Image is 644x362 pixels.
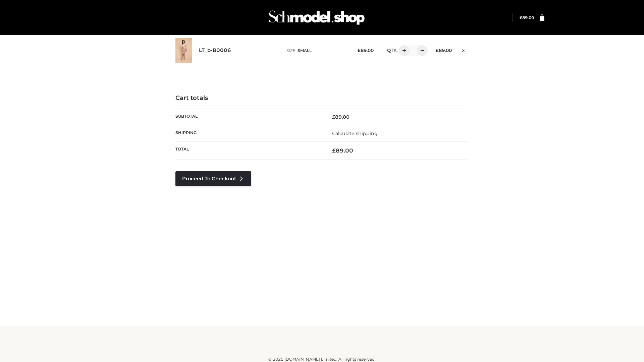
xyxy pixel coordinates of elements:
a: £89.00 [520,15,534,20]
span: £ [358,48,361,53]
a: LT_b-B0006 [199,47,231,54]
a: Remove this item [459,45,469,54]
th: Subtotal [175,109,322,125]
span: £ [332,147,336,154]
a: Proceed to Checkout [175,171,251,186]
bdi: 89.00 [358,48,374,53]
bdi: 89.00 [332,147,353,154]
img: Schmodel Admin 964 [266,4,367,31]
span: £ [332,114,335,120]
bdi: 89.00 [520,15,534,20]
th: Shipping [175,125,322,141]
th: Total [175,142,322,160]
div: QTY: [380,45,425,56]
h4: Cart totals [175,95,469,102]
a: Calculate shipping [332,130,378,136]
p: size : [286,48,347,54]
bdi: 89.00 [436,48,452,53]
bdi: 89.00 [332,114,350,120]
span: £ [520,15,522,20]
span: SMALL [298,48,312,53]
span: £ [436,48,439,53]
